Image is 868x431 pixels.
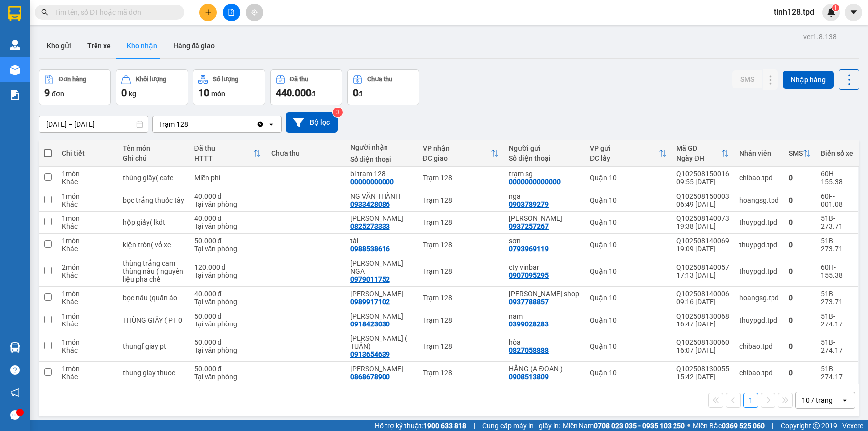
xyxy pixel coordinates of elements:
span: search [41,9,48,16]
button: file-add [223,4,240,21]
div: 0 [789,218,811,226]
div: 0 [789,294,811,302]
div: 17:13 [DATE] [676,271,729,279]
div: 40.000 đ [194,290,261,298]
div: 0903789279 [509,200,549,208]
div: Khác [62,373,113,381]
div: Khác [62,346,113,354]
div: ĐC giao [423,154,491,162]
span: Cung cấp máy in - giấy in: [482,420,560,431]
div: anh VŨ [350,312,413,320]
div: 0908513809 [509,373,549,381]
div: Tại văn phòng [194,373,261,381]
div: Tại văn phòng [194,346,261,354]
div: 0793969119 [509,245,549,253]
input: Selected Trạm 128. [189,119,190,129]
div: cty vinbar [509,263,579,271]
button: Kho gửi [39,34,79,58]
div: 51B-274.17 [821,312,853,328]
div: 50.000 đ [194,237,261,245]
div: thuypgd.tpd [739,218,779,226]
div: Q102508150003 [676,192,729,200]
div: chibao.tpd [739,369,779,377]
div: VŨ THI NGA [350,259,413,275]
div: thùng giấy( cafe [123,174,185,182]
div: 51B-273.71 [821,237,853,253]
div: 0918423030 [350,320,390,328]
div: ĐC lấy [590,154,659,162]
div: 1 món [62,312,113,320]
div: ĐẶNG NGỌC HIỆP [350,365,413,373]
div: Quận 10 [590,218,667,226]
div: 51B-273.71 [821,290,853,306]
span: aim [251,9,258,16]
span: | [474,420,475,431]
button: plus [199,4,217,21]
div: nam [509,312,579,320]
img: warehouse-icon [10,342,20,353]
div: Q102508130060 [676,338,729,346]
div: HẰNG (A ĐOAN ) [509,365,579,373]
div: Quận 10 [590,294,667,302]
div: 0 [789,267,811,275]
div: Quận 10 [590,316,667,324]
div: TRỊNH TRUNG CÔI [509,215,579,222]
div: Quận 10 [590,267,667,275]
div: 0937257267 [509,222,549,230]
button: Chưa thu0đ [347,69,419,105]
div: nga [509,192,579,200]
div: 60F-001.08 [821,192,853,208]
div: Số lượng [213,76,238,83]
div: Tại văn phòng [194,200,261,208]
div: thuypgd.tpd [739,241,779,249]
div: 0988538616 [350,245,390,253]
div: 0 [789,241,811,249]
div: 40.000 đ [194,192,261,200]
div: Số điện thoại [350,155,413,163]
th: Toggle SortBy [672,140,734,167]
span: Hỗ trợ kỹ thuật: [375,420,466,431]
div: Trạm 128 [423,342,499,350]
div: Người nhận [350,143,413,151]
button: Nhập hàng [783,71,834,89]
strong: 0708 023 035 - 0935 103 250 [594,422,685,430]
button: Số lượng10món [193,69,265,105]
span: món [211,90,225,98]
div: Tại văn phòng [194,320,261,328]
div: Khác [62,178,113,186]
div: kiện tròn( vỏ xe [123,241,185,249]
div: Trạm 128 [423,174,499,182]
button: Kho nhận [119,34,165,58]
button: Trên xe [79,34,119,58]
div: Tại văn phòng [194,298,261,306]
button: 1 [743,393,758,408]
div: Khác [62,271,113,279]
div: hoangsg.tpd [739,196,779,204]
div: Tại văn phòng [194,271,261,279]
div: HTTT [194,154,253,162]
div: Quận 10 [590,241,667,249]
svg: Clear value [256,120,264,128]
span: ⚪️ [687,424,690,428]
div: 1 món [62,170,113,178]
div: Khác [62,298,113,306]
div: 15:42 [DATE] [676,373,729,381]
div: Quận 10 [590,369,667,377]
div: Quận 10 [590,342,667,350]
img: solution-icon [10,90,20,100]
div: bọc trắng thuốc tây [123,196,185,204]
button: SMS [732,70,762,88]
sup: 3 [333,108,343,117]
div: Q102508140073 [676,215,729,222]
div: 19:09 [DATE] [676,245,729,253]
div: NG VĂN THÀNH [350,192,413,200]
span: Miền Bắc [693,420,765,431]
div: Q102508140057 [676,263,729,271]
div: ngô quy [350,290,413,298]
div: bọc nâu (quần áo [123,294,185,302]
div: Trạm 128 [423,267,499,275]
button: Đã thu440.000đ [270,69,342,105]
div: tài [350,237,413,245]
div: Khác [62,222,113,230]
span: 9 [44,87,50,99]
